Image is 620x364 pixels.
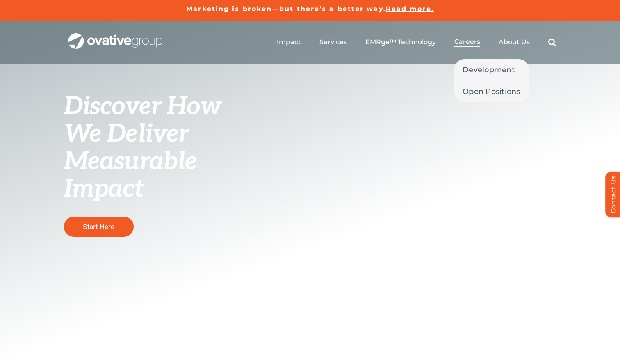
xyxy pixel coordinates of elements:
[463,64,515,76] span: Development
[386,5,434,13] a: Read more.
[454,59,529,80] a: Development
[454,38,480,47] a: Careers
[499,38,530,46] a: About Us
[454,81,529,102] a: Open Positions
[68,32,162,40] a: OG_Full_horizontal_WHT
[64,92,221,121] span: Discover How
[64,217,134,237] a: Start Here
[319,38,347,46] a: Services
[277,38,301,46] a: Impact
[365,38,436,46] a: EMRge™ Technology
[277,29,556,55] nav: Menu
[83,222,114,231] span: Start Here
[64,119,197,204] span: We Deliver Measurable Impact
[463,86,520,97] span: Open Positions
[548,38,556,46] a: Search
[186,5,386,13] a: Marketing is broken—but there’s a better way.
[454,38,480,46] span: Careers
